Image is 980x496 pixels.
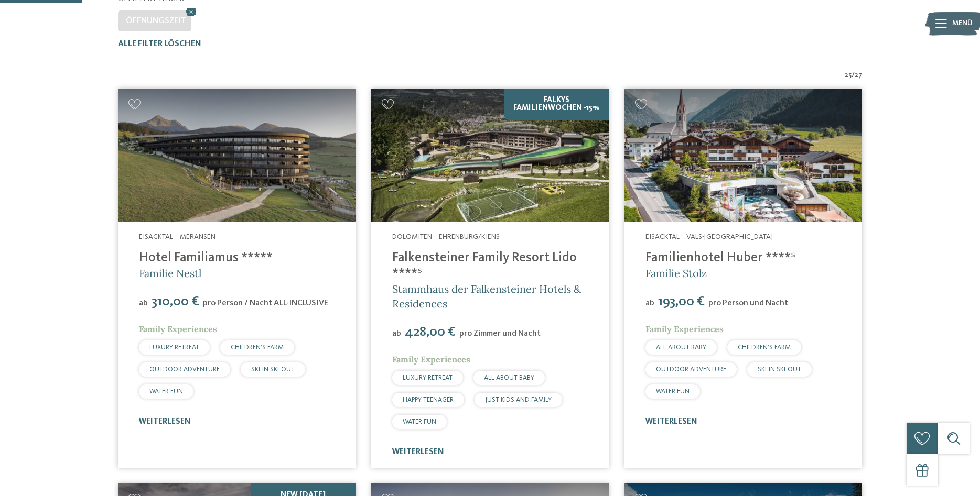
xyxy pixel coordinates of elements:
a: Familienhotel Huber ****ˢ [645,251,795,264]
span: Öffnungszeit [126,17,186,25]
span: pro Person / Nacht ALL-INCLUSIVE [203,299,328,307]
span: HAPPY TEENAGER [403,396,454,403]
span: Alle Filter löschen [118,40,201,48]
img: Familienhotels gesucht? Hier findet ihr die besten! [624,89,862,222]
span: / [852,70,855,81]
span: Familie Stolz [645,267,707,280]
span: Family Experiences [645,324,724,334]
a: weiterlesen [392,448,444,456]
span: Dolomiten – Ehrenburg/Kiens [392,233,500,240]
span: SKI-IN SKI-OUT [251,366,295,373]
span: OUTDOOR ADVENTURE [149,366,220,373]
span: 193,00 € [655,295,707,308]
span: WATER FUN [149,388,183,395]
a: Falkensteiner Family Resort Lido ****ˢ [392,251,577,280]
span: 428,00 € [402,325,458,339]
span: SKI-IN SKI-OUT [758,366,801,373]
span: Family Experiences [392,354,470,365]
span: WATER FUN [656,388,690,395]
img: Familienhotels gesucht? Hier findet ihr die besten! [371,89,609,222]
span: LUXURY RETREAT [149,344,199,351]
span: Family Experiences [139,324,217,334]
span: JUST KIDS AND FAMILY [485,396,552,403]
span: ALL ABOUT BABY [656,344,706,351]
span: WATER FUN [403,418,436,425]
span: Stammhaus der Falkensteiner Hotels & Residences [392,282,581,310]
span: Eisacktal – Meransen [139,233,216,240]
span: ab [392,329,401,338]
span: CHILDREN’S FARM [738,344,791,351]
a: weiterlesen [645,417,697,426]
span: OUTDOOR ADVENTURE [656,366,726,373]
span: ab [645,299,654,307]
img: Familienhotels gesucht? Hier findet ihr die besten! [118,89,356,222]
span: Eisacktal – Vals-[GEOGRAPHIC_DATA] [645,233,773,240]
span: pro Zimmer und Nacht [459,329,541,338]
a: weiterlesen [139,417,191,426]
span: 25 [845,70,852,81]
span: pro Person und Nacht [708,299,788,307]
span: ALL ABOUT BABY [484,374,534,381]
span: ab [139,299,148,307]
span: CHILDREN’S FARM [231,344,284,351]
span: 310,00 € [149,295,202,308]
span: Familie Nestl [139,267,201,280]
span: LUXURY RETREAT [403,374,453,381]
span: 27 [855,70,863,81]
